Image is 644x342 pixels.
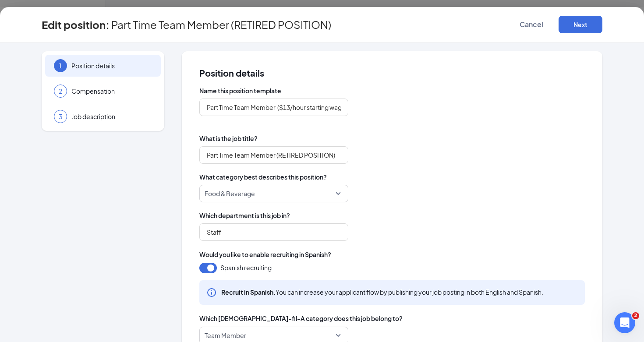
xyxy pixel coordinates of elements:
[199,86,585,95] span: Name this position template
[632,312,639,319] span: 2
[559,16,602,33] button: Next
[520,20,543,29] span: Cancel
[205,185,255,202] span: Food & Beverage
[59,112,62,121] span: 3
[221,288,276,296] b: Recruit in Spanish.
[42,17,110,32] h3: Edit position :
[206,287,217,298] svg: Info
[71,61,152,70] span: Position details
[199,69,585,78] span: Position details
[71,87,152,95] span: Compensation
[59,87,62,95] span: 2
[59,61,62,70] span: 1
[614,312,635,333] iframe: Intercom live chat
[220,263,272,272] span: Spanish recruiting
[199,99,348,116] input: Cashier-Region 1, Cashier- Region 2
[510,16,553,33] button: Cancel
[199,314,403,323] span: Which [DEMOGRAPHIC_DATA]-fil-A category does this job belong to?
[111,20,331,29] span: Part Time Team Member (RETIRED POSITION)
[221,287,543,297] span: You can increase your applicant flow by publishing your job posting in both English and Spanish.
[199,134,585,143] span: What is the job title?
[71,112,152,121] span: Job description
[199,173,585,181] span: What category best describes this position?
[199,250,331,259] span: Would you like to enable recruiting in Spanish?
[199,211,585,220] span: Which department is this job in?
